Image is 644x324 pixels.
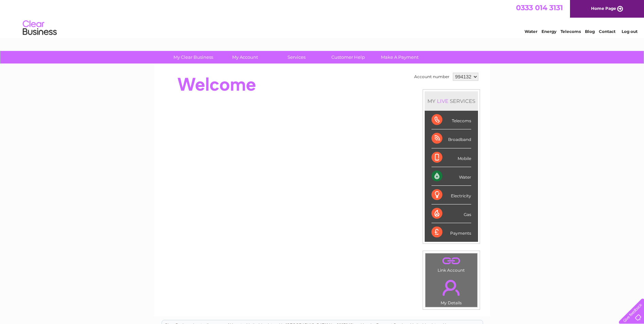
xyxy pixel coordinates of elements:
a: Energy [541,29,556,34]
td: My Details [425,274,478,307]
a: Customer Help [320,51,376,64]
a: 0333 014 3131 [516,3,563,12]
div: Telecoms [431,111,471,129]
a: . [427,276,476,300]
a: Water [525,29,537,34]
img: logo.png [22,18,57,38]
div: Broadband [431,129,471,148]
a: Log out [622,29,638,34]
a: Make A Payment [372,51,428,64]
td: Link Account [425,253,478,274]
a: Telecoms [560,29,581,34]
a: My Clear Business [165,51,221,64]
a: . [427,255,476,267]
div: Mobile [431,148,471,167]
div: MY SERVICES [425,91,478,111]
div: Gas [431,204,471,223]
a: My Account [217,51,273,64]
td: Account number [412,71,451,83]
a: Services [269,51,325,64]
div: Payments [431,223,471,241]
a: Contact [599,29,615,34]
div: Electricity [431,186,471,204]
div: Water [431,167,471,186]
div: Clear Business is a trading name of Verastar Limited (registered in [GEOGRAPHIC_DATA] No. 3667643... [162,4,483,33]
a: Blog [585,29,595,34]
div: LIVE [436,98,450,104]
